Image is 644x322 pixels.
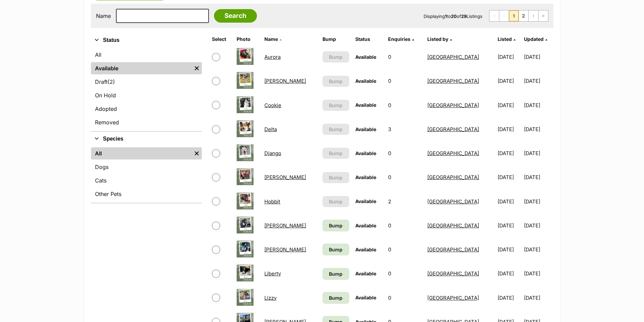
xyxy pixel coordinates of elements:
a: Bump [323,220,349,231]
span: Name [264,36,278,42]
span: Bump [329,270,342,277]
td: [DATE] [495,166,523,189]
td: 0 [385,214,424,237]
td: 2 [385,190,424,213]
strong: 20 [451,14,457,19]
span: Bump [329,246,342,253]
a: Updated [524,36,547,42]
td: 0 [385,238,424,261]
a: Page 2 [519,10,528,21]
a: Listed [498,36,516,42]
span: Bump [329,150,342,157]
td: [DATE] [495,118,523,141]
span: Page 1 [509,10,519,21]
td: 0 [385,166,424,189]
span: First page [490,10,499,21]
button: Bump [323,196,349,207]
span: Listed [498,36,512,42]
td: [DATE] [495,238,523,261]
td: [DATE] [524,166,552,189]
span: Displaying to of Listings [424,14,482,19]
td: [DATE] [524,238,552,261]
button: Species [91,134,202,143]
td: 0 [385,94,424,117]
div: Status [91,47,202,131]
button: Bump [323,51,349,63]
td: [DATE] [524,45,552,69]
td: [DATE] [495,190,523,213]
a: [PERSON_NAME] [264,222,306,229]
a: Dogs [91,161,202,173]
a: Bump [323,268,349,280]
button: Status [91,36,202,45]
td: 0 [385,69,424,93]
div: Species [91,146,202,203]
td: [DATE] [495,214,523,237]
a: Django [264,150,281,156]
span: Available [355,126,376,132]
span: Bump [329,126,342,133]
a: Hobbit [264,198,280,205]
a: Next page [529,10,538,21]
th: Status [353,34,385,45]
span: Available [355,150,376,156]
span: Available [355,198,376,204]
a: Aurora [264,54,281,60]
img: Delta [237,120,254,137]
a: [GEOGRAPHIC_DATA] [427,102,479,108]
span: Bump [329,294,342,301]
td: [DATE] [524,262,552,285]
a: Removed [91,116,202,128]
td: [DATE] [495,142,523,165]
a: Available [91,62,192,74]
a: Enquiries [388,36,414,42]
td: [DATE] [524,142,552,165]
a: Remove filter [192,62,202,74]
button: Bump [323,172,349,183]
a: Lizzy [264,295,277,301]
a: Liberty [264,270,281,277]
td: [DATE] [495,45,523,69]
td: [DATE] [524,214,552,237]
td: 3 [385,118,424,141]
input: Search [214,9,257,23]
a: [GEOGRAPHIC_DATA] [427,270,479,277]
a: [GEOGRAPHIC_DATA] [427,198,479,205]
a: Name [264,36,282,42]
span: Available [355,102,376,108]
span: Bump [329,198,342,205]
th: Bump [320,34,352,45]
td: 0 [385,286,424,309]
span: (2) [108,78,115,86]
a: Bump [323,244,349,255]
td: [DATE] [524,69,552,93]
a: Delta [264,126,277,132]
td: 0 [385,262,424,285]
td: [DATE] [524,286,552,309]
span: Bump [329,53,342,60]
span: Available [355,223,376,228]
td: [DATE] [495,94,523,117]
span: Bump [329,222,342,229]
td: [DATE] [495,69,523,93]
td: [DATE] [495,262,523,285]
span: Available [355,54,376,60]
span: translation missing: en.admin.listings.index.attributes.enquiries [388,36,410,42]
a: [GEOGRAPHIC_DATA] [427,174,479,180]
a: Other Pets [91,188,202,200]
a: [PERSON_NAME] [264,174,306,180]
a: Listed by [427,36,452,42]
a: All [91,49,202,61]
a: Cats [91,174,202,187]
a: Last page [539,10,548,21]
a: [GEOGRAPHIC_DATA] [427,222,479,229]
strong: 1 [445,14,447,19]
span: Updated [524,36,544,42]
th: Photo [234,34,261,45]
td: [DATE] [495,286,523,309]
a: [GEOGRAPHIC_DATA] [427,126,479,132]
span: Listed by [427,36,448,42]
a: [GEOGRAPHIC_DATA] [427,246,479,253]
a: [GEOGRAPHIC_DATA] [427,295,479,301]
td: [DATE] [524,118,552,141]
